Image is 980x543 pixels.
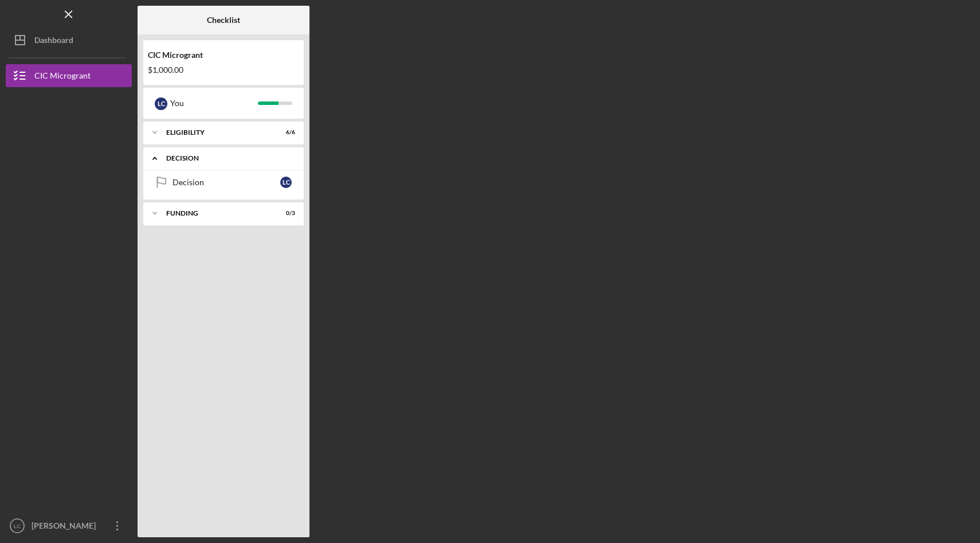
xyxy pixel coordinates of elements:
[14,523,21,529] text: LC
[170,93,258,113] div: You
[155,97,167,110] div: L C
[6,514,132,537] button: LC[PERSON_NAME]
[34,64,91,90] div: CIC Microgrant
[34,29,73,54] div: Dashboard
[173,178,280,187] div: Decision
[29,514,103,540] div: [PERSON_NAME]
[280,177,292,188] div: L C
[275,210,295,217] div: 0 / 3
[148,65,299,75] div: $1,000.00
[6,64,132,87] button: CIC Microgrant
[149,171,298,194] a: DecisionLC
[166,129,266,136] div: ELIGIBILITY
[166,210,266,217] div: FUNDING
[275,129,295,136] div: 6 / 6
[6,29,132,52] button: Dashboard
[148,50,299,60] div: CIC Microgrant
[207,15,240,25] b: Checklist
[166,155,289,162] div: Decision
